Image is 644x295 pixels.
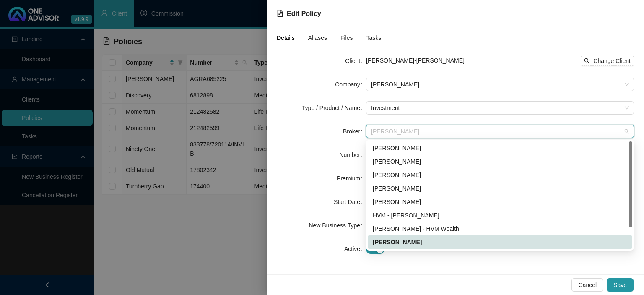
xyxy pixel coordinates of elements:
span: Aliases [308,35,327,41]
label: New Business Type [309,219,366,232]
div: HVM - [PERSON_NAME] [373,211,627,220]
div: [PERSON_NAME] [373,157,627,166]
span: Edit Policy [287,10,321,17]
div: Wesley Bowman [368,141,632,155]
div: [PERSON_NAME] [373,170,627,180]
span: Change Client [593,56,631,65]
span: [PERSON_NAME]-[PERSON_NAME] [366,57,465,64]
div: [PERSON_NAME] [373,238,627,247]
div: Cheryl-Anne Chislett [368,155,632,168]
div: [PERSON_NAME] [373,197,627,206]
div: HVM - Wesley Bowman [368,209,632,222]
label: Broker [343,125,366,138]
span: Cancel [578,280,597,290]
div: Bronwyn Desplace - HVM Wealth [368,222,632,235]
button: Cancel [571,278,603,292]
span: Allan Gray [371,78,629,91]
span: Darryn Purtell [371,125,629,138]
span: Save [613,280,627,290]
label: Type / Product / Name [302,101,366,115]
label: Company [335,78,366,91]
div: Bronwyn Desplace [368,168,632,182]
label: Premium [337,172,366,185]
div: [PERSON_NAME] [373,184,627,193]
div: [PERSON_NAME] [373,144,627,153]
div: Dalton Hartley [368,195,632,209]
span: file-text [277,10,283,17]
label: Active [344,242,366,256]
label: Start Date [334,195,366,209]
button: Save [607,278,634,292]
span: search [584,58,590,64]
span: Files [340,35,353,41]
label: Client [345,54,366,68]
span: Investment [371,102,629,114]
label: Number [339,148,366,162]
button: Change Client [581,56,634,66]
span: Details [277,35,295,41]
div: [PERSON_NAME] - HVM Wealth [373,224,627,233]
span: Tasks [366,35,382,41]
div: Darryn Purtell [368,235,632,249]
div: Chanel Francis [368,182,632,195]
